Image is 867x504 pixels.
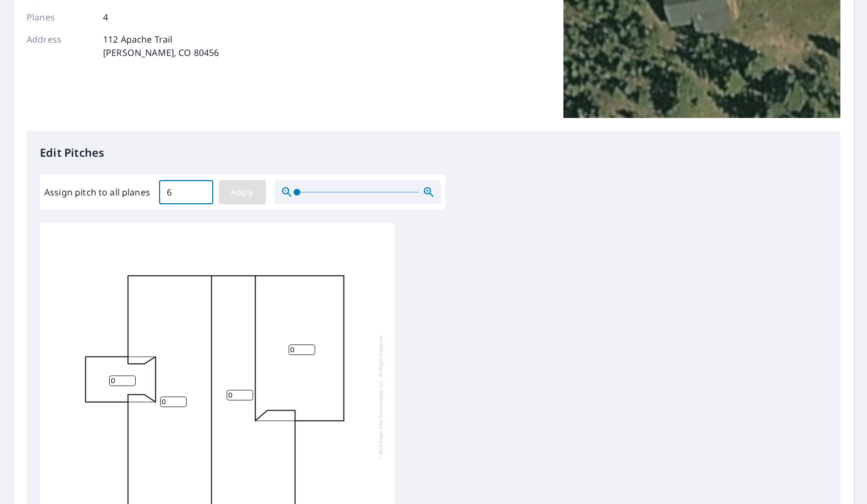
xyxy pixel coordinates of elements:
span: Apply [228,186,257,199]
button: Apply [219,180,266,204]
p: Edit Pitches [40,145,827,161]
input: 00.0 [159,177,213,208]
p: Address [27,33,93,59]
p: 112 Apache Trail [PERSON_NAME], CO 80456 [103,33,219,59]
label: Assign pitch to all planes [44,186,150,199]
p: 4 [103,11,108,24]
p: Planes [27,11,93,24]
